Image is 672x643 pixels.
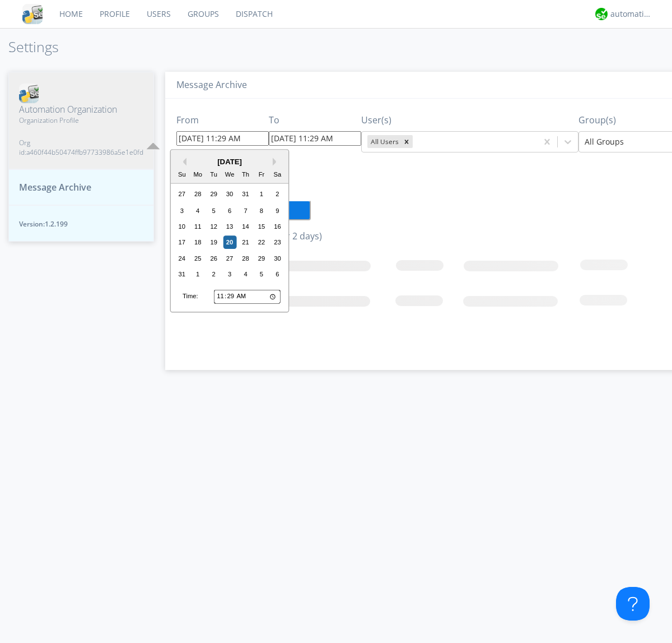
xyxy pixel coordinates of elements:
[175,168,189,182] div: Su
[616,587,650,621] iframe: Toggle Customer Support
[175,252,189,265] div: Choose Sunday, August 24th, 2025
[223,204,236,218] div: Choose Wednesday, August 6th, 2025
[8,169,154,206] button: Message Archive
[273,158,281,166] button: Next Month
[367,135,400,148] div: All Users
[223,252,236,265] div: Choose Wednesday, August 27th, 2025
[191,220,204,233] div: Choose Monday, August 11th, 2025
[271,204,284,218] div: Choose Saturday, August 9th, 2025
[223,268,236,281] div: Choose Wednesday, September 3rd, 2025
[239,252,253,265] div: Choose Thursday, August 28th, 2025
[255,220,268,233] div: Choose Friday, August 15th, 2025
[271,252,284,265] div: Choose Saturday, August 30th, 2025
[175,220,189,233] div: Choose Sunday, August 10th, 2025
[175,188,189,201] div: Choose Sunday, July 27th, 2025
[176,115,269,126] h3: From
[400,135,413,148] div: Remove All Users
[271,168,284,182] div: Sa
[269,115,361,126] h3: To
[223,168,236,182] div: We
[19,181,91,194] span: Message Archive
[174,187,286,283] div: month 2025-08
[223,220,236,233] div: Choose Wednesday, August 13th, 2025
[207,236,221,249] div: Choose Tuesday, August 19th, 2025
[223,188,236,201] div: Choose Wednesday, July 30th, 2025
[207,204,221,218] div: Choose Tuesday, August 5th, 2025
[19,219,143,229] span: Version: 1.2.199
[207,188,221,201] div: Choose Tuesday, July 29th, 2025
[361,115,578,126] h3: User(s)
[8,205,154,242] button: Version:1.2.199
[271,268,284,281] div: Choose Saturday, September 6th, 2025
[191,168,204,182] div: Mo
[191,188,204,201] div: Choose Monday, July 28th, 2025
[175,268,189,281] div: Choose Sunday, August 31st, 2025
[255,268,268,281] div: Choose Friday, September 5th, 2025
[239,220,253,233] div: Choose Thursday, August 14th, 2025
[255,236,268,249] div: Choose Friday, August 22nd, 2025
[239,168,253,182] div: Th
[22,4,43,24] img: cddb5a64eb264b2086981ab96f4c1ba7
[191,252,204,265] div: Choose Monday, August 25th, 2025
[207,220,221,233] div: Choose Tuesday, August 12th, 2025
[239,188,253,201] div: Choose Thursday, July 31st, 2025
[271,220,284,233] div: Choose Saturday, August 16th, 2025
[175,204,189,218] div: Choose Sunday, August 3rd, 2025
[271,236,284,249] div: Choose Saturday, August 23rd, 2025
[207,268,221,281] div: Choose Tuesday, September 2nd, 2025
[255,252,268,265] div: Choose Friday, August 29th, 2025
[255,188,268,201] div: Choose Friday, August 1st, 2025
[191,236,204,249] div: Choose Monday, August 18th, 2025
[183,292,198,301] div: Time:
[255,204,268,218] div: Choose Friday, August 8th, 2025
[207,168,221,182] div: Tu
[239,236,253,249] div: Choose Thursday, August 21st, 2025
[171,156,288,167] div: [DATE]
[179,158,186,166] button: Previous Month
[271,188,284,201] div: Choose Saturday, August 2nd, 2025
[175,236,189,249] div: Choose Sunday, August 17th, 2025
[223,236,236,249] div: Choose Wednesday, August 20th, 2025
[19,115,143,125] span: Organization Profile
[214,289,281,304] input: Time
[191,204,204,218] div: Choose Monday, August 4th, 2025
[239,268,253,281] div: Choose Thursday, September 4th, 2025
[19,103,143,116] span: Automation Organization
[207,252,221,265] div: Choose Tuesday, August 26th, 2025
[8,72,154,169] button: Automation OrganizationOrganization ProfileOrg id:a460f44b50474ffb97733986a5e1e0fd
[19,138,143,157] span: Org id: a460f44b50474ffb97733986a5e1e0fd
[239,204,253,218] div: Choose Thursday, August 7th, 2025
[595,8,608,20] img: d2d01cd9b4174d08988066c6d424eccd
[19,84,39,103] img: cddb5a64eb264b2086981ab96f4c1ba7
[610,8,652,20] div: automation+atlas
[191,268,204,281] div: Choose Monday, September 1st, 2025
[255,168,268,182] div: Fr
